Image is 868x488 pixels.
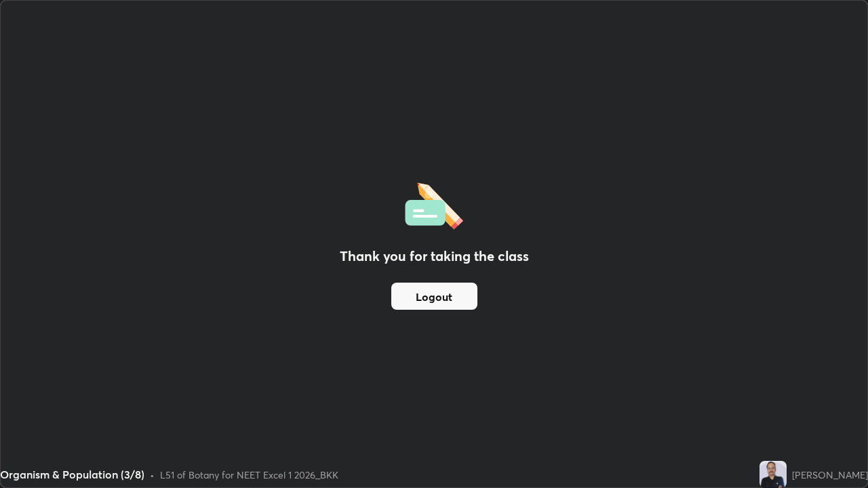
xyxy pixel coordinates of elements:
[405,178,463,230] img: offlineFeedback.1438e8b3.svg
[340,246,529,266] h2: Thank you for taking the class
[150,468,155,482] div: •
[792,468,868,482] div: [PERSON_NAME]
[160,468,338,482] div: L51 of Botany for NEET Excel 1 2026_BKK
[759,461,787,488] img: c22f2f72b68d4e3d9e23a0c2e36e7e3d.jpg
[391,283,477,310] button: Logout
